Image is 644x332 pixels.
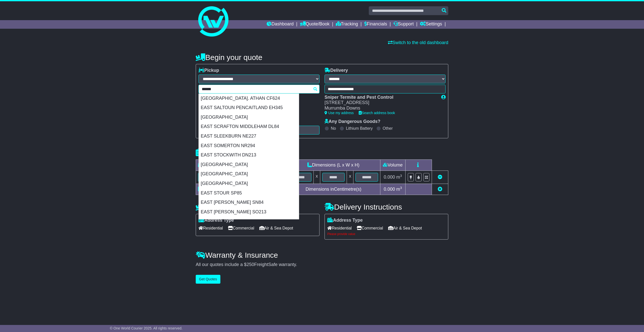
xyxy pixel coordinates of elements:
h4: Warranty & Insurance [196,251,448,259]
h4: Pickup Instructions [196,203,319,211]
div: EAST [PERSON_NAME] SN84 [199,198,299,207]
div: EAST STOCKWITH DN213 [199,150,299,160]
div: All our quotes include a $ FreightSafe warranty. [196,262,448,268]
span: © One World Courier 2025. All rights reserved. [110,326,183,330]
div: [GEOGRAPHIC_DATA] [199,160,299,170]
h4: Begin your quote [196,53,448,61]
a: Add new item [438,187,442,192]
label: No [331,126,336,131]
span: 0.000 [384,187,395,192]
a: Switch to the old dashboard [388,40,448,45]
span: 250 [247,262,254,267]
div: [STREET_ADDRESS] [325,100,436,106]
td: Type [196,159,238,171]
span: Air & Sea Depot [388,224,422,232]
div: [GEOGRAPHIC_DATA] [199,179,299,188]
label: Any Dangerous Goods? [325,119,380,124]
td: x [347,171,353,184]
a: Dashboard [267,20,294,29]
sup: 3 [400,174,402,178]
h4: Package details | [196,148,259,157]
label: Address Type [327,218,363,223]
span: Commercial [228,224,254,232]
div: EAST STUDDAL CT155 [199,217,299,226]
td: Dimensions (L x W x H) [287,159,380,171]
label: Delivery [325,68,348,73]
a: Tracking [336,20,358,29]
span: 0.000 [384,175,395,180]
span: Residential [327,224,352,232]
span: m [396,187,402,192]
div: EAST STOUR SP85 [199,188,299,198]
typeahead: Please provide city [198,85,319,93]
span: Residential [198,224,223,232]
div: EAST SCRAFTON MIDDLEHAM DL84 [199,122,299,131]
label: Lithium Battery [346,126,373,131]
div: EAST SOMERTON NR294 [199,141,299,151]
div: EAST SLEEKBURN NE227 [199,131,299,141]
a: Search address book [359,111,395,115]
div: Murrumba Downs [325,106,436,111]
div: Sniper Termite and Pest Control [325,95,436,100]
a: Use my address [325,111,354,115]
div: [GEOGRAPHIC_DATA] [199,113,299,122]
span: m [396,175,402,180]
div: EAST [PERSON_NAME] SO213 [199,207,299,217]
div: Please provide value [327,232,446,236]
h4: Delivery Instructions [325,203,448,211]
div: EAST SALTOUN PENCAITLAND EH345 [199,103,299,113]
label: Other [383,126,393,131]
td: Volume [380,159,405,171]
td: Dimensions in Centimetre(s) [287,184,380,195]
td: x [313,171,320,184]
span: Commercial [357,224,383,232]
label: Pickup [198,68,219,73]
div: [GEOGRAPHIC_DATA]. ATHAN CF624 [199,94,299,103]
a: Financials [364,20,387,29]
a: Quote/Book [300,20,330,29]
div: [GEOGRAPHIC_DATA] [199,169,299,179]
a: Support [393,20,414,29]
span: Air & Sea Depot [259,224,293,232]
a: Settings [420,20,442,29]
sup: 3 [400,186,402,190]
button: Get Quotes [196,275,220,284]
td: Total [196,184,238,195]
label: Address Type [198,218,234,223]
a: Remove this item [438,175,442,180]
